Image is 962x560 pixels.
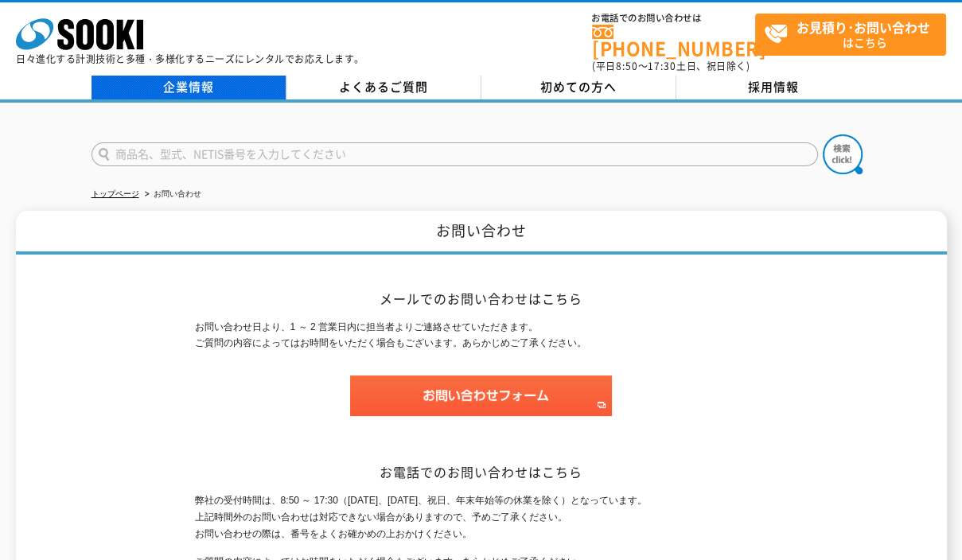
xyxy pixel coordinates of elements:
[648,59,676,73] span: 17:30
[796,17,930,37] strong: お見積り･お問い合わせ
[92,189,139,198] a: トップページ
[286,76,481,99] a: よくあるご質問
[481,76,676,99] a: 初めての方へ
[540,78,617,95] span: 初めての方へ
[350,402,612,413] a: お問い合わせフォーム
[195,464,768,480] h2: お電話でのお問い合わせはこちら
[616,59,638,73] span: 8:50
[16,211,947,255] h1: お問い合わせ
[592,25,755,57] a: [PHONE_NUMBER]
[195,290,768,307] h2: メールでのお問い合わせはこちら
[92,142,818,166] input: 商品名、型式、NETIS番号を入力してください
[592,14,755,23] span: お電話でのお問い合わせは
[142,186,201,203] li: お問い合わせ
[195,492,768,542] p: 弊社の受付時間は、8:50 ～ 17:30（[DATE]、[DATE]、祝日、年末年始等の休業を除く）となっています。 上記時間外のお問い合わせは対応できない場合がありますので、予めご了承くださ...
[676,76,871,99] a: 採用情報
[764,14,945,54] span: はこちら
[92,76,286,99] a: 企業情報
[350,375,612,416] img: お問い合わせフォーム
[823,134,863,174] img: btn_search.png
[16,54,364,64] p: 日々進化する計測技術と多種・多様化するニーズにレンタルでお応えします。
[755,14,946,56] a: お見積り･お問い合わせはこちら
[592,59,750,73] span: (平日 ～ 土日、祝日除く)
[195,319,768,352] p: お問い合わせ日より、1 ～ 2 営業日内に担当者よりご連絡させていただきます。 ご質問の内容によってはお時間をいただく場合もございます。あらかじめご了承ください。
